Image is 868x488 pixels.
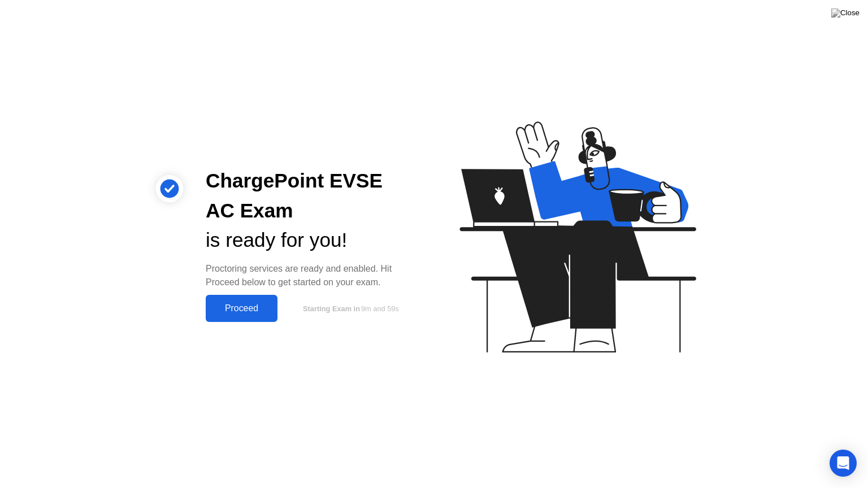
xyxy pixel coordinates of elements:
div: Open Intercom Messenger [830,450,857,477]
div: ChargePoint EVSE AC Exam [206,166,416,226]
button: Starting Exam in9m and 59s [283,298,416,319]
span: 9m and 59s [361,304,399,313]
button: Proceed [206,295,277,322]
div: Proceed [209,303,274,313]
div: is ready for you! [206,225,416,255]
div: Proctoring services are ready and enabled. Hit Proceed below to get started on your exam. [206,262,416,289]
img: Close [831,8,860,18]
